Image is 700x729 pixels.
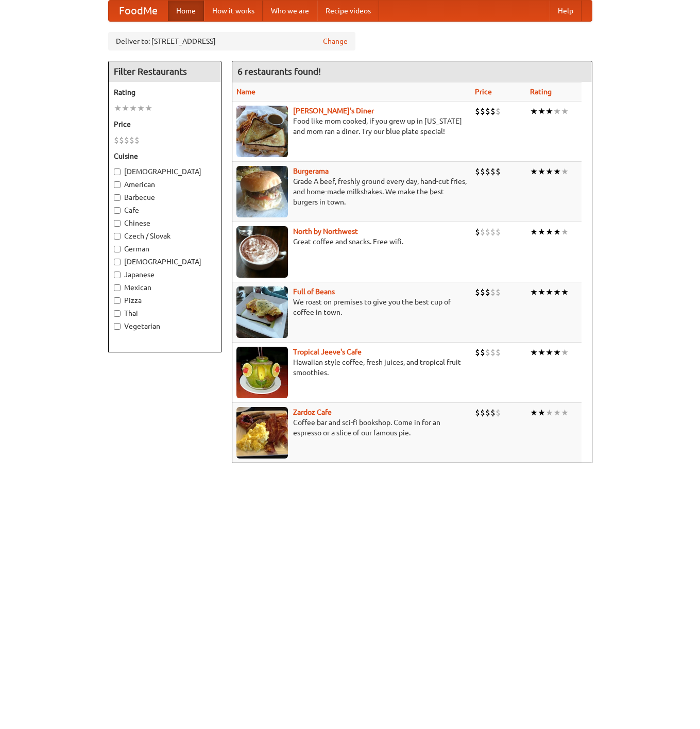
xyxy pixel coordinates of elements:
[561,407,569,418] li: ★
[114,308,216,318] label: Thai
[475,286,480,298] li: $
[114,151,216,161] h5: Cuisine
[114,310,121,317] input: Thai
[561,347,569,358] li: ★
[293,348,362,356] a: Tropical Jeeve's Cafe
[114,297,121,304] input: Pizza
[236,88,255,96] a: Name
[129,134,134,146] li: $
[293,167,329,175] a: Burgerama
[530,286,538,298] li: ★
[236,116,467,137] p: Food like mom cooked, if you grew up in [US_STATE] and mom ran a diner. Try our blue plate special!
[485,347,490,358] li: $
[490,347,496,358] li: $
[236,176,467,207] p: Grade A beef, freshly ground every day, hand-cut fries, and home-made milkshakes. We make the bes...
[545,106,553,117] li: ★
[293,107,374,115] a: [PERSON_NAME]'s Diner
[530,88,552,96] a: Rating
[490,286,496,298] li: $
[496,286,501,298] li: $
[114,205,216,215] label: Cafe
[114,284,121,291] input: Mexican
[236,417,467,438] p: Coffee bar and sci-fi bookshop. Come in for an espresso or a slice of our famous pie.
[114,218,216,228] label: Chinese
[475,407,480,418] li: $
[114,282,216,293] label: Mexican
[496,166,501,177] li: $
[236,226,288,278] img: north.jpg
[109,61,221,82] h4: Filter Restaurants
[496,226,501,238] li: $
[237,66,321,76] ng-pluralize: 6 restaurants found!
[114,119,216,129] h5: Price
[485,226,490,238] li: $
[530,166,538,177] li: ★
[114,166,216,177] label: [DEMOGRAPHIC_DATA]
[114,181,121,188] input: American
[137,103,145,114] li: ★
[317,1,379,21] a: Recipe videos
[114,207,121,214] input: Cafe
[485,106,490,117] li: $
[124,134,129,146] li: $
[236,236,467,247] p: Great coffee and snacks. Free wifi.
[114,194,121,201] input: Barbecue
[490,226,496,238] li: $
[236,297,467,317] p: We roast on premises to give you the best cup of coffee in town.
[114,179,216,190] label: American
[114,323,121,330] input: Vegetarian
[293,227,358,235] a: North by Northwest
[114,233,121,240] input: Czech / Slovak
[129,103,137,114] li: ★
[236,286,288,338] img: beans.jpg
[496,106,501,117] li: $
[530,226,538,238] li: ★
[530,347,538,358] li: ★
[553,347,561,358] li: ★
[545,407,553,418] li: ★
[114,168,121,175] input: [DEMOGRAPHIC_DATA]
[475,166,480,177] li: $
[114,272,121,278] input: Japanese
[236,166,288,217] img: burgerama.jpg
[480,407,485,418] li: $
[545,166,553,177] li: ★
[119,134,124,146] li: $
[485,407,490,418] li: $
[538,226,545,238] li: ★
[550,1,582,21] a: Help
[323,36,348,46] a: Change
[553,166,561,177] li: ★
[553,226,561,238] li: ★
[293,287,335,296] a: Full of Beans
[475,347,480,358] li: $
[553,407,561,418] li: ★
[490,106,496,117] li: $
[236,106,288,157] img: sallys.jpg
[475,226,480,238] li: $
[545,286,553,298] li: ★
[561,286,569,298] li: ★
[485,286,490,298] li: $
[114,134,119,146] li: $
[236,347,288,398] img: jeeves.jpg
[530,407,538,418] li: ★
[114,103,122,114] li: ★
[530,106,538,117] li: ★
[480,106,485,117] li: $
[480,347,485,358] li: $
[485,166,490,177] li: $
[538,166,545,177] li: ★
[538,286,545,298] li: ★
[480,226,485,238] li: $
[553,286,561,298] li: ★
[114,87,216,97] h5: Rating
[293,408,332,416] a: Zardoz Cafe
[236,407,288,459] img: zardoz.jpg
[480,286,485,298] li: $
[134,134,140,146] li: $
